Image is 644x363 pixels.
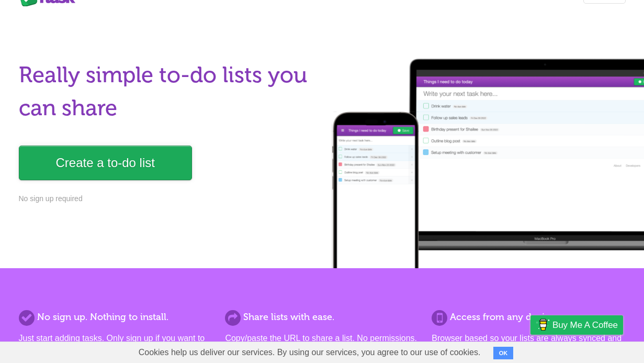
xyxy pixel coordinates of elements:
[552,316,618,334] span: Buy me a coffee
[432,310,625,324] h2: Access from any device.
[432,332,625,357] p: Browser based so your lists are always synced and you can access them from anywhere.
[19,146,192,180] a: Create a to-do list
[493,347,514,359] button: OK
[19,59,316,125] h1: Really simple to-do lists you can share
[19,193,316,204] p: No sign up required
[19,310,212,324] h2: No sign up. Nothing to install.
[530,315,623,335] a: Buy me a coffee
[225,332,419,357] p: Copy/paste the URL to share a list. No permissions. No formal invites. It's that simple.
[536,316,550,334] img: Buy me a coffee
[19,332,212,357] p: Just start adding tasks. Only sign up if you want to save more than one list.
[225,310,419,324] h2: Share lists with ease.
[128,342,491,363] span: Cookies help us deliver our services. By using our services, you agree to our use of cookies.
